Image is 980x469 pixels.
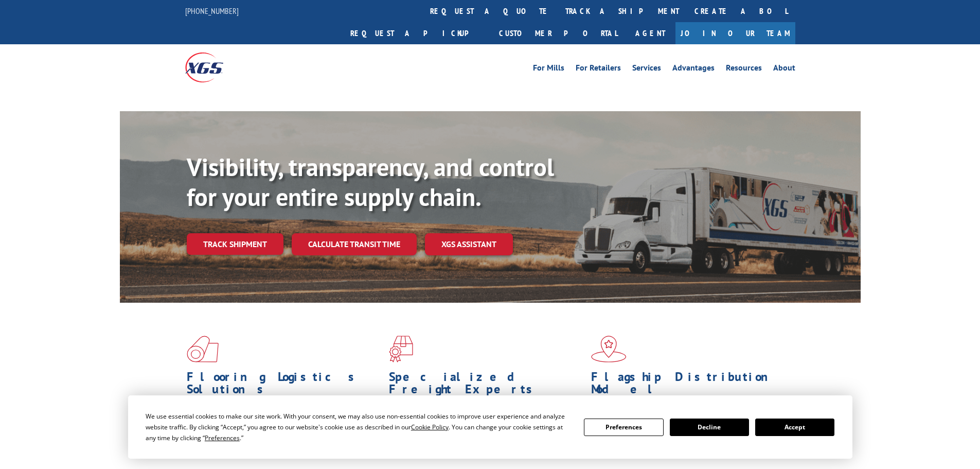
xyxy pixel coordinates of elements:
[533,64,564,75] a: For Mills
[632,64,661,75] a: Services
[591,336,627,362] img: xgs-icon-flagship-distribution-model-red
[187,233,283,255] a: Track shipment
[726,64,762,75] a: Resources
[670,419,749,436] button: Decline
[755,419,834,436] button: Accept
[773,64,795,75] a: About
[185,6,239,16] a: [PHONE_NUMBER]
[576,64,621,75] a: For Retailers
[187,336,219,362] img: xgs-icon-total-supply-chain-intelligence-red
[292,233,417,255] a: Calculate transit time
[672,64,715,75] a: Advantages
[187,371,381,401] h1: Flooring Logistics Solutions
[675,22,795,44] a: Join Our Team
[389,371,583,401] h1: Specialized Freight Experts
[491,22,625,44] a: Customer Portal
[584,419,663,436] button: Preferences
[343,22,491,44] a: Request a pickup
[205,433,240,442] span: Preferences
[425,233,513,255] a: XGS ASSISTANT
[187,151,554,213] b: Visibility, transparency, and control for your entire supply chain.
[591,371,786,401] h1: Flagship Distribution Model
[411,423,449,431] span: Cookie Policy
[128,395,852,459] div: Cookie Consent Prompt
[146,411,572,443] div: We use essential cookies to make our site work. With your consent, we may also use non-essential ...
[389,336,413,362] img: xgs-icon-focused-on-flooring-red
[625,22,675,44] a: Agent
